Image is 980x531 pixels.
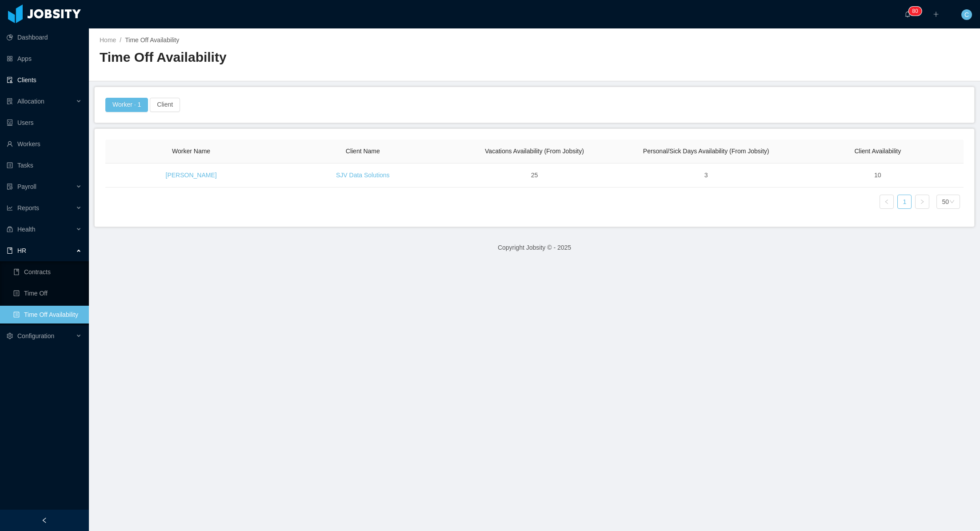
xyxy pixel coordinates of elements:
[120,36,121,44] span: /
[17,226,35,233] span: Health
[908,7,921,16] sup: 80
[915,7,918,16] p: 0
[13,306,82,323] a: icon: profileTime Off Availability
[904,11,911,17] i: icon: bell
[150,98,180,112] button: Client
[897,195,912,209] li: 1
[336,172,390,179] a: SJV Data Solutions
[166,172,217,179] a: [PERSON_NAME]
[7,205,13,211] i: icon: line-chart
[949,199,955,205] i: icon: down
[17,247,26,254] span: HR
[7,98,13,104] i: icon: solution
[13,263,82,281] a: icon: bookContracts
[7,156,82,174] a: icon: profileTasks
[880,195,894,209] li: Previous Page
[7,114,82,132] a: icon: robotUsers
[854,148,901,155] span: Client Availability
[105,98,148,112] button: Worker · 1
[7,184,13,190] i: icon: file-protect
[17,98,44,105] span: Allocation
[643,148,769,155] span: Personal/Sick Days Availability (From Jobsity)
[912,7,915,16] p: 8
[485,148,584,155] span: Vacations Availability (From Jobsity)
[920,199,925,204] i: icon: right
[915,195,929,209] li: Next Page
[125,36,179,44] span: Time Off Availability
[100,48,535,67] h2: Time Off Availability
[884,199,889,204] i: icon: left
[89,232,980,263] footer: Copyright Jobsity © - 2025
[7,28,82,46] a: icon: pie-chartDashboard
[17,332,54,339] span: Configuration
[7,135,82,153] a: icon: userWorkers
[7,50,82,68] a: icon: appstoreApps
[964,9,969,20] span: C
[898,195,911,208] a: 1
[17,204,39,212] span: Reports
[792,164,964,188] td: 10
[7,71,82,89] a: icon: auditClients
[172,148,210,155] span: Worker Name
[7,333,13,339] i: icon: setting
[100,36,116,44] a: Home
[933,11,939,17] i: icon: plus
[346,148,380,155] span: Client Name
[17,183,36,190] span: Payroll
[942,195,949,208] div: 50
[7,226,13,232] i: icon: medicine-box
[448,164,620,188] td: 25
[13,284,82,302] a: icon: profileTime Off
[7,248,13,254] i: icon: book
[620,164,792,188] td: 3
